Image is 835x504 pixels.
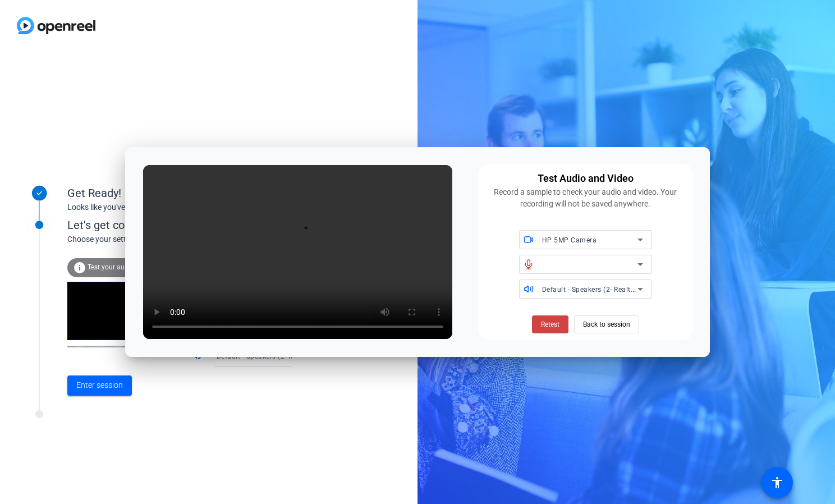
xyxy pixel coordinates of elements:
button: Retest [532,315,568,333]
span: Enter session [76,379,123,391]
span: Back to session [583,314,630,335]
span: HP 5MP Camera [542,236,597,244]
div: Record a sample to check your audio and video. Your recording will not be saved anywhere. [485,186,686,210]
mat-icon: accessibility [770,476,784,489]
div: Looks like you've been invited to join [67,201,292,213]
div: Get Ready! [67,185,292,201]
span: Default - Speakers (2- Realtek(R) Audio) [542,285,671,294]
div: Test Audio and Video [538,171,634,186]
button: Back to session [574,315,639,333]
div: Let's get connected. [67,217,315,233]
mat-icon: info [73,261,86,274]
span: Test your audio and video [88,263,166,271]
span: Retest [541,319,559,329]
div: Choose your settings [67,233,315,245]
